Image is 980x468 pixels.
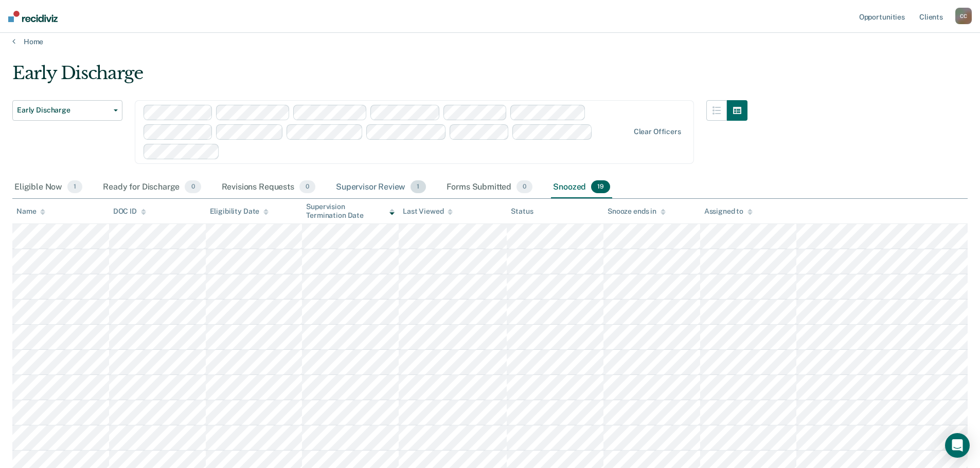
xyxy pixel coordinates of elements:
[306,202,395,220] div: Supervision Termination Date
[220,176,317,199] div: Revisions Requests0
[403,207,453,216] div: Last Viewed
[551,176,612,199] div: Snoozed19
[591,180,610,194] span: 19
[608,207,666,216] div: Snooze ends in
[955,8,972,24] button: CC
[185,180,201,194] span: 0
[101,176,203,199] div: Ready for Discharge0
[67,180,82,194] span: 1
[12,100,122,121] button: Early Discharge
[16,207,45,216] div: Name
[411,180,425,194] span: 1
[12,63,747,92] div: Early Discharge
[8,11,58,22] img: Recidiviz
[17,106,110,115] span: Early Discharge
[516,180,532,194] span: 0
[444,176,535,199] div: Forms Submitted0
[945,433,970,458] div: Open Intercom Messenger
[12,176,84,199] div: Eligible Now1
[634,127,681,136] div: Clear officers
[511,207,533,216] div: Status
[955,8,972,24] div: C C
[210,207,269,216] div: Eligibility Date
[113,207,146,216] div: DOC ID
[299,180,315,194] span: 0
[704,207,753,216] div: Assigned to
[334,176,428,199] div: Supervisor Review1
[12,37,968,46] a: Home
